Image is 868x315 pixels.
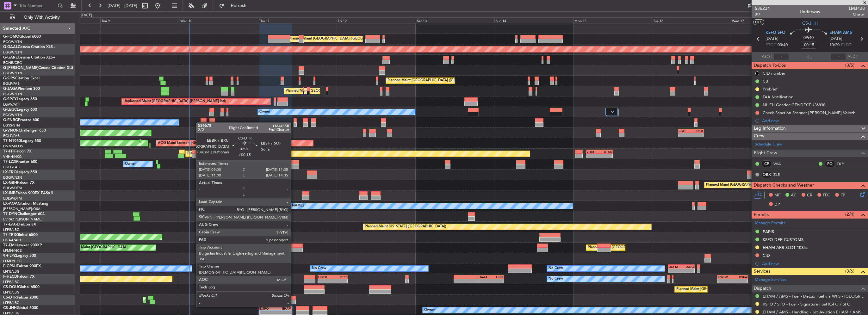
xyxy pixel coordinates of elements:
span: G-FOMO [3,35,19,39]
div: LFPB [491,275,503,279]
a: [PERSON_NAME]/QSA [3,207,40,211]
a: G-JAGAPhenom 300 [3,87,40,91]
div: Tue 16 [652,17,731,23]
span: Services [754,268,770,275]
div: Mon 15 [573,17,652,23]
a: T7-EAGLFalcon 8X [3,223,36,226]
div: UCFM [669,265,681,269]
a: G-VNORChallenger 650 [3,129,46,133]
span: G-[PERSON_NAME] [3,66,38,70]
a: T7-LZZIPraetor 600 [3,160,37,164]
a: T7-FFIFalcon 7X [3,150,32,153]
div: KSFO [260,306,276,310]
div: Fri 12 [337,17,415,23]
span: 09:40 [803,35,814,41]
a: LFPB/LBG [3,300,20,305]
a: G-ENRGPraetor 600 [3,118,39,122]
input: --:-- [774,53,789,61]
a: LX-TROLegacy 650 [3,170,37,174]
span: Leg Information [754,125,786,132]
div: UGTB [318,275,332,279]
span: G-GAAL [3,45,18,49]
span: AC [791,192,797,199]
a: EGGW/LTN [3,92,22,96]
a: FKP [837,161,851,167]
span: LMJ428 [849,5,865,12]
div: No Crew [549,264,563,273]
span: Crew [754,133,765,140]
a: T7-TRXGlobal 6500 [3,233,38,237]
a: EGNR/CEG [3,60,22,65]
button: Refresh [216,1,254,11]
div: Owner [125,159,136,169]
div: Thu 11 [258,17,337,23]
span: G-LEGC [3,108,17,112]
span: G-SIRS [3,77,15,80]
span: CS-DOU [3,285,18,289]
div: UAAA [479,275,491,279]
a: Manage Permits [755,220,785,226]
span: MF [774,192,780,199]
span: ATOT [762,54,772,60]
div: VHHH [586,150,599,154]
a: EDLW/DTM [3,186,22,190]
a: LFPB/LBG [3,269,20,274]
a: EGGW/LTN [3,113,22,117]
span: [DATE] [766,36,778,42]
div: Prebrief [763,86,778,92]
span: [DATE] [829,36,842,42]
div: Tue 9 [100,17,179,23]
span: (3/5) [845,62,854,69]
div: Sun 14 [494,17,573,23]
div: - [332,279,347,283]
span: Refresh [226,3,252,8]
div: Planned Maint [US_STATE] ([GEOGRAPHIC_DATA]) [365,222,446,232]
a: T7-EMIHawker 900XP [3,244,42,247]
span: G-SPCY [3,97,17,101]
div: Planned Maint [GEOGRAPHIC_DATA] [67,243,127,252]
div: - [479,279,491,283]
a: G-[PERSON_NAME]Cessna Citation XLS [3,66,73,70]
div: Planned Maint [GEOGRAPHIC_DATA] ([GEOGRAPHIC_DATA]) [387,76,487,85]
span: T7-N1960 [3,139,21,143]
div: Owner [259,107,270,117]
a: EGLF/FAB [3,81,20,86]
div: Add new [762,118,865,123]
span: FFC [823,192,830,199]
div: EHAM ARR SLOT 1035z [763,245,808,250]
div: - [599,154,612,158]
div: LSGG [681,265,694,269]
div: OBX [761,171,772,178]
span: Only With Activity [16,15,67,20]
div: Unplanned Maint [GEOGRAPHIC_DATA] ([PERSON_NAME] Intl) [123,97,226,106]
a: EGLF/FAB [3,165,20,170]
div: [DATE] [81,13,92,18]
a: CS-DOUGlobal 6500 [3,285,40,289]
span: T7-TRX [3,233,16,237]
span: ALDT [847,54,858,60]
div: Planned Maint Tianjin ([GEOGRAPHIC_DATA]) [187,149,261,158]
span: (2/4) [845,211,854,218]
div: - [691,133,704,137]
div: Planned Maint [GEOGRAPHIC_DATA] ([GEOGRAPHIC_DATA]) [286,86,385,96]
a: EHAM / AMS - Fuel - DeLux Fuel via WFS - [GEOGRAPHIC_DATA] / AMS [763,293,865,299]
a: LGAV/ATH [3,102,20,107]
span: LX-TRO [3,170,17,174]
a: ZLE [773,172,788,177]
button: UTC [753,19,764,25]
a: WIA [773,161,788,167]
a: EHAM / AMS - Handling - Jet Aviation EHAM / AMS [763,309,861,315]
a: LX-AOACitation Mustang [3,202,48,206]
div: Planned Maint [GEOGRAPHIC_DATA] ([GEOGRAPHIC_DATA]) [676,285,776,294]
div: - [669,269,681,273]
a: EGGW/LTN [3,50,22,55]
img: arrow-gray.svg [611,110,614,113]
span: Dispatch To-Dos [754,62,786,69]
a: EVRA/[PERSON_NAME] [3,217,42,222]
span: T7-EAGL [3,223,19,226]
span: CS-JHH [3,306,17,310]
span: LX-AOA [3,202,18,206]
div: KSEA [732,275,747,279]
span: Dispatch [754,285,771,292]
a: DNMM/LOS [3,144,23,149]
